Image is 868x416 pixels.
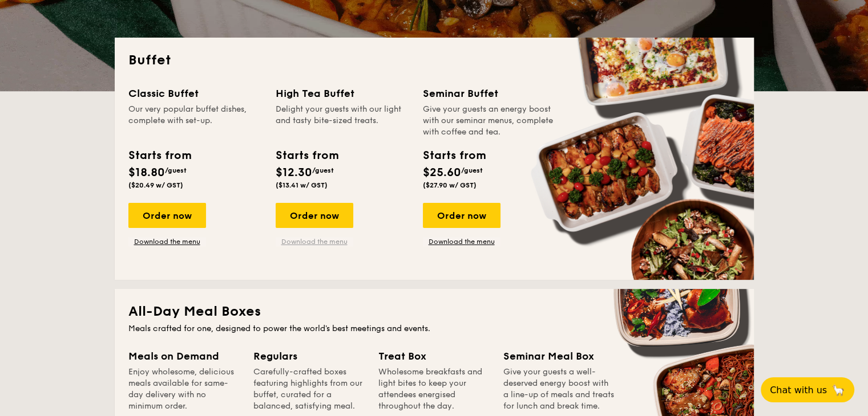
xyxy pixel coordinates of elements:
[128,348,240,364] div: Meals on Demand
[128,104,262,138] div: Our very popular buffet dishes, complete with set-up.
[378,348,490,364] div: Treat Box
[128,51,740,70] h2: Buffet
[312,166,334,174] span: /guest
[423,104,556,138] div: Give your guests an energy boost with our seminar menus, complete with coffee and tea.
[276,104,409,138] div: Delight your guests with our light and tasty bite-sized treats.
[423,166,461,180] span: $25.60
[128,147,191,164] div: Starts from
[276,166,312,180] span: $12.30
[503,366,615,412] div: Give your guests a well-deserved energy boost with a line-up of meals and treats for lunch and br...
[128,166,165,180] span: $18.80
[276,237,353,246] a: Download the menu
[165,166,187,174] span: /guest
[423,147,485,164] div: Starts from
[128,303,740,321] h2: All-Day Meal Boxes
[128,323,740,335] div: Meals crafted for one, designed to power the world's best meetings and events.
[276,203,353,228] div: Order now
[128,181,183,189] span: ($20.49 w/ GST)
[378,366,490,412] div: Wholesome breakfasts and light bites to keep your attendees energised throughout the day.
[423,181,477,189] span: ($27.90 w/ GST)
[831,384,845,397] span: 🦙
[503,348,615,364] div: Seminar Meal Box
[423,85,556,101] div: Seminar Buffet
[770,385,827,395] span: Chat with us
[128,237,206,246] a: Download the menu
[423,237,500,246] a: Download the menu
[128,366,240,412] div: Enjoy wholesome, delicious meals available for same-day delivery with no minimum order.
[461,166,483,174] span: /guest
[761,377,854,402] button: Chat with us🦙
[128,85,262,101] div: Classic Buffet
[253,348,365,364] div: Regulars
[423,203,500,228] div: Order now
[276,181,328,189] span: ($13.41 w/ GST)
[276,147,338,164] div: Starts from
[276,85,409,101] div: High Tea Buffet
[253,366,365,412] div: Carefully-crafted boxes featuring highlights from our buffet, curated for a balanced, satisfying ...
[128,203,206,228] div: Order now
